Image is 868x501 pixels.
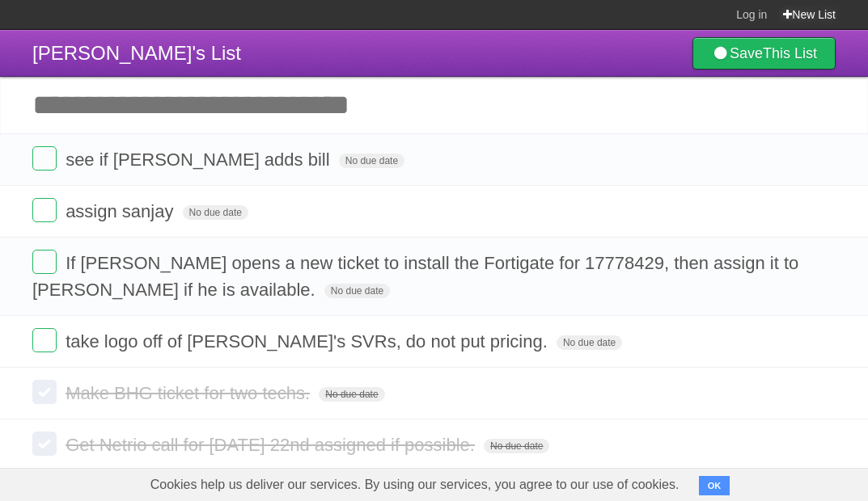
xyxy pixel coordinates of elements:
[183,205,248,220] span: No due date
[763,45,817,61] b: This List
[484,439,549,453] span: No due date
[32,146,57,171] label: Done
[32,380,57,404] label: Done
[32,250,57,274] label: Done
[557,335,622,350] span: No due date
[32,432,57,456] label: Done
[692,37,836,69] a: SaveThis List
[319,387,384,402] span: No due date
[66,331,552,352] span: take logo off of [PERSON_NAME]'s SVRs, do not put pricing.
[699,476,730,495] button: OK
[339,154,404,168] span: No due date
[66,435,479,455] span: Get Netrio call for [DATE] 22nd assigned if possible.
[134,469,696,501] span: Cookies help us deliver our services. By using our services, you agree to our use of cookies.
[32,42,241,64] span: [PERSON_NAME]'s List
[32,328,57,352] label: Done
[324,284,390,298] span: No due date
[66,201,177,221] span: assign sanjay
[32,253,798,300] span: If [PERSON_NAME] opens a new ticket to install the Fortigate for 17778429, then assign it to [PER...
[32,198,57,222] label: Done
[66,383,314,403] span: Make BHG ticket for two techs.
[66,149,333,170] span: see if [PERSON_NAME] adds bill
